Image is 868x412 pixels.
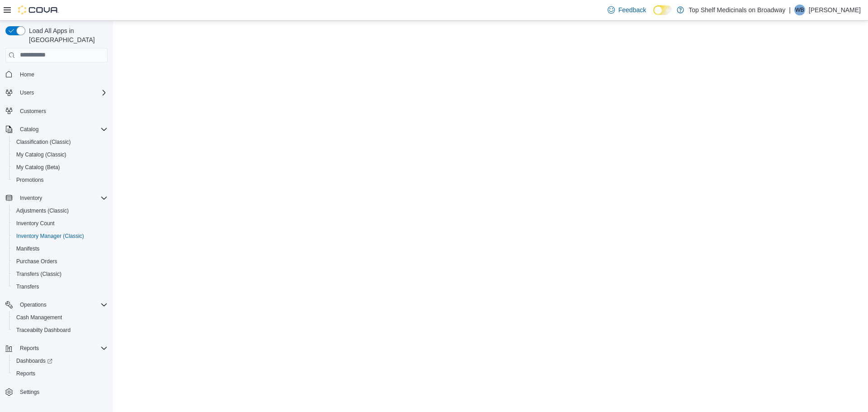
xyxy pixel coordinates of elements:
span: Transfers (Classic) [13,269,108,279]
button: Inventory Manager (Classic) [9,230,111,242]
span: WB [795,5,804,15]
button: Classification (Classic) [9,136,111,148]
span: My Catalog (Classic) [16,151,66,158]
span: Settings [20,388,39,396]
span: Catalog [16,124,108,135]
button: Promotions [9,174,111,186]
span: My Catalog (Beta) [16,164,60,171]
a: My Catalog (Beta) [13,162,64,173]
span: Promotions [16,176,44,184]
span: Operations [16,299,108,310]
button: Transfers (Classic) [9,268,111,280]
span: Load All Apps in [GEOGRAPHIC_DATA] [25,26,108,44]
span: Promotions [13,175,108,185]
span: Reports [16,370,35,377]
a: Adjustments (Classic) [13,205,72,216]
button: Catalog [2,123,111,136]
a: Customers [16,106,50,117]
span: Users [16,87,108,98]
span: Traceabilty Dashboard [16,327,71,334]
button: Manifests [9,242,111,255]
span: Transfers [13,281,108,292]
span: Reports [20,345,39,352]
button: Operations [16,299,50,310]
button: Users [2,86,111,99]
a: Reports [13,368,39,379]
span: Inventory [16,193,108,204]
span: Cash Management [16,314,62,321]
span: Classification (Classic) [16,138,71,146]
span: Feedback [618,5,646,14]
span: Dashboards [13,355,108,366]
span: Customers [20,108,46,115]
button: Users [16,87,38,98]
span: Customers [16,105,108,117]
button: Operations [2,298,111,311]
a: Purchase Orders [13,256,61,267]
button: Reports [16,343,42,354]
span: Home [20,71,34,78]
a: Transfers (Classic) [13,269,65,279]
span: My Catalog (Beta) [13,162,108,173]
a: Cash Management [13,312,66,323]
span: Inventory Count [13,218,108,229]
button: Home [2,68,111,81]
a: Feedback [604,1,650,19]
button: Inventory Count [9,217,111,230]
span: Transfers (Classic) [16,270,61,278]
span: Manifests [13,243,108,254]
a: My Catalog (Classic) [13,149,70,160]
span: Transfers [16,283,39,290]
span: Catalog [20,126,38,133]
button: My Catalog (Classic) [9,148,111,161]
button: Catalog [16,124,42,135]
span: Manifests [16,245,39,252]
a: Inventory Count [13,218,58,229]
div: WAYLEN BUNN [794,5,805,15]
span: Operations [20,301,47,308]
p: Top Shelf Medicinals on Broadway [689,5,785,15]
span: Dashboards [16,357,52,365]
a: Traceabilty Dashboard [13,325,74,336]
a: Classification (Classic) [13,137,75,147]
span: Cash Management [13,312,108,323]
a: Settings [16,387,43,398]
button: Adjustments (Classic) [9,204,111,217]
span: Settings [16,386,108,398]
span: Purchase Orders [13,256,108,267]
button: Inventory [2,192,111,204]
span: Reports [13,368,108,379]
a: Transfers [13,281,42,292]
span: Adjustments (Classic) [13,205,108,216]
span: Inventory [20,194,42,202]
button: Settings [2,385,111,398]
button: Reports [9,367,111,380]
button: My Catalog (Beta) [9,161,111,174]
a: Home [16,69,38,80]
img: Cova [18,5,59,14]
a: Manifests [13,243,43,254]
button: Purchase Orders [9,255,111,268]
button: Inventory [16,193,46,204]
span: Purchase Orders [16,258,57,265]
button: Customers [2,104,111,118]
button: Transfers [9,280,111,293]
p: | [789,5,791,15]
a: Dashboards [9,355,111,367]
span: Inventory Manager (Classic) [13,231,108,242]
span: Users [20,89,34,96]
a: Promotions [13,175,47,185]
a: Inventory Manager (Classic) [13,231,88,242]
span: Inventory Count [16,220,55,227]
span: Traceabilty Dashboard [13,325,108,336]
span: My Catalog (Classic) [13,149,108,160]
span: Classification (Classic) [13,137,108,147]
span: Adjustments (Classic) [16,207,69,214]
button: Traceabilty Dashboard [9,324,111,336]
span: Reports [16,343,108,354]
button: Cash Management [9,311,111,324]
span: Dark Mode [653,15,654,15]
p: [PERSON_NAME] [809,5,861,15]
a: Dashboards [13,355,56,366]
span: Inventory Manager (Classic) [16,232,84,240]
